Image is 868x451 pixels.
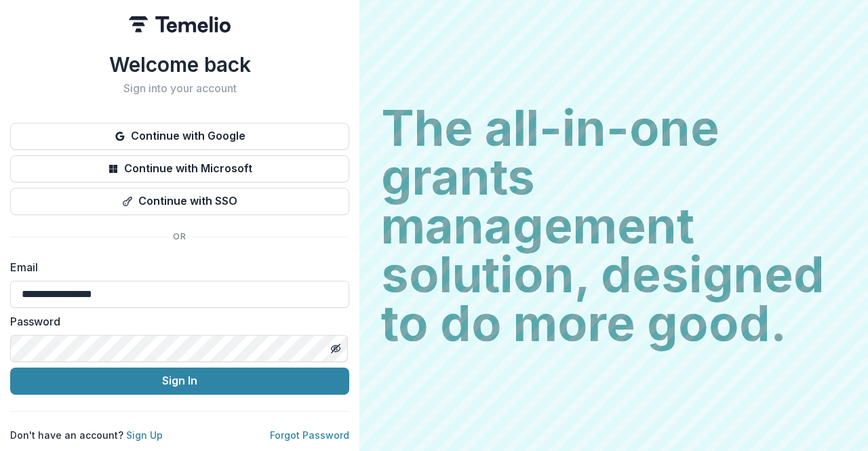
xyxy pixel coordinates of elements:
[10,259,341,275] label: Email
[10,368,349,395] button: Sign In
[10,188,349,215] button: Continue with SSO
[10,82,349,95] h2: Sign into your account
[10,428,163,442] p: Don't have an account?
[10,123,349,150] button: Continue with Google
[10,155,349,182] button: Continue with Microsoft
[270,429,349,441] a: Forgot Password
[126,429,163,441] a: Sign Up
[325,338,347,359] button: Toggle password visibility
[10,52,349,77] h1: Welcome back
[10,313,341,330] label: Password
[129,16,231,33] img: Temelio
